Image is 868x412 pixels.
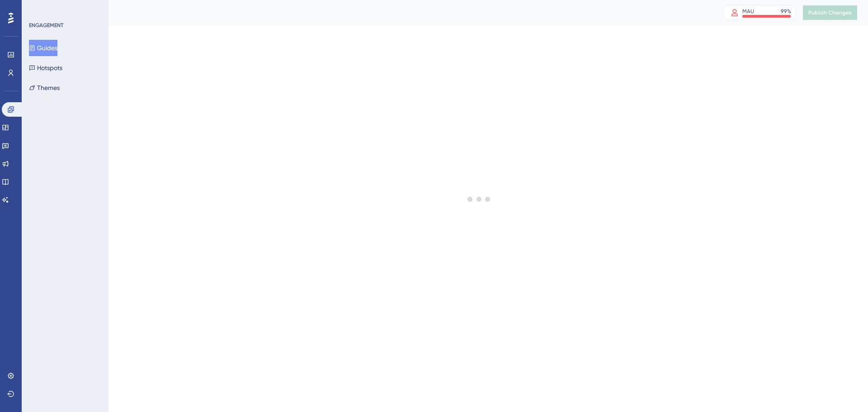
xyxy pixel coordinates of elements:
[803,5,857,20] button: Publish Changes
[781,8,791,15] div: 99 %
[29,80,60,96] button: Themes
[742,8,754,15] div: MAU
[29,40,57,56] button: Guides
[29,22,63,29] div: ENGAGEMENT
[808,9,852,16] span: Publish Changes
[29,60,62,76] button: Hotspots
